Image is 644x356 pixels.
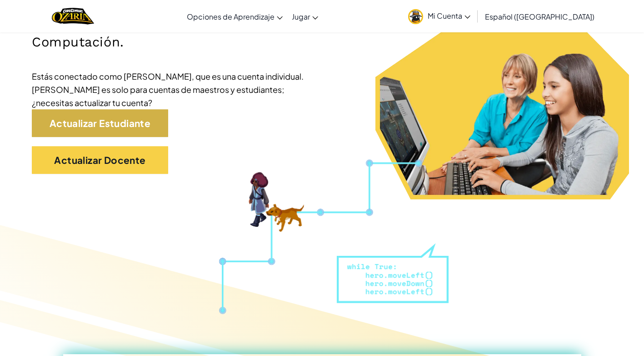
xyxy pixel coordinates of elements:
a: Actualizar Estudiante [32,109,168,137]
a: Jugar [287,4,323,29]
a: Opciones de Aprendizaje [182,4,287,29]
a: Ozaria by CodeCombat logo [52,7,94,25]
div: Estás conectado como [PERSON_NAME], que es una cuenta individual. [PERSON_NAME] es solo para cuen... [32,70,305,109]
img: avatar [408,9,423,24]
span: Opciones de Aprendizaje [187,12,275,21]
span: Español ([GEOGRAPHIC_DATA]) [485,12,594,21]
span: Jugar [292,12,310,21]
img: Home [52,7,94,25]
span: Mi Cuenta [428,11,470,20]
a: Mi Cuenta [404,2,475,31]
a: Español ([GEOGRAPHIC_DATA]) [480,4,599,29]
a: Actualizar Docente [32,146,168,174]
